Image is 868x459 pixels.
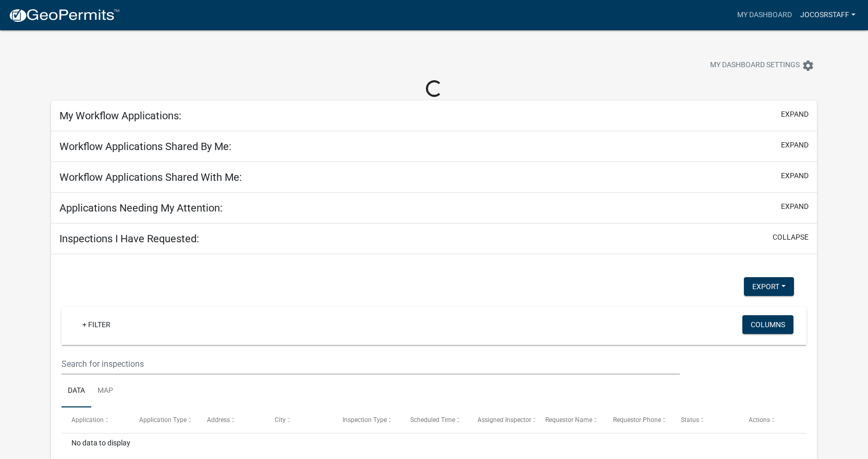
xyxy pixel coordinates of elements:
h5: My Workflow Applications: [59,109,181,122]
button: Columns [742,315,793,334]
datatable-header-cell: Requestor Phone [603,407,671,432]
button: expand [781,140,809,151]
a: My Dashboard [733,5,796,25]
button: expand [781,170,809,181]
span: Address [207,416,230,424]
h5: Applications Needing My Attention: [59,202,223,214]
datatable-header-cell: Inspection Type [333,407,400,432]
button: expand [781,201,809,212]
button: collapse [773,232,809,243]
span: Status [681,416,699,424]
span: Inspection Type [343,416,387,424]
span: Assigned Inspector [478,416,531,424]
datatable-header-cell: Actions [738,407,806,432]
span: Application [71,416,104,424]
span: Application Type [139,416,187,424]
span: Requestor Phone [613,416,661,424]
h5: Workflow Applications Shared By Me: [59,140,231,153]
h5: Workflow Applications Shared With Me: [59,171,242,183]
datatable-header-cell: Scheduled Time [400,407,468,432]
datatable-header-cell: Application Type [129,407,197,432]
i: settings [802,59,814,72]
datatable-header-cell: Application [62,407,129,432]
span: Actions [749,416,770,424]
button: Export [744,277,794,296]
span: City [275,416,286,424]
button: expand [781,109,809,120]
datatable-header-cell: City [265,407,333,432]
button: My Dashboard Settingssettings [702,55,823,76]
input: Search for inspections [62,353,679,375]
datatable-header-cell: Address [197,407,265,432]
datatable-header-cell: Requestor Name [535,407,603,432]
h5: Inspections I Have Requested: [59,232,199,245]
a: Map [91,375,119,408]
datatable-header-cell: Status [671,407,739,432]
span: Requestor Name [545,416,592,424]
a: + Filter [74,315,119,334]
a: Data [62,375,91,408]
a: jocoSRstaff [796,5,860,25]
span: Scheduled Time [410,416,455,424]
datatable-header-cell: Assigned Inspector [468,407,535,432]
span: My Dashboard Settings [710,59,800,72]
